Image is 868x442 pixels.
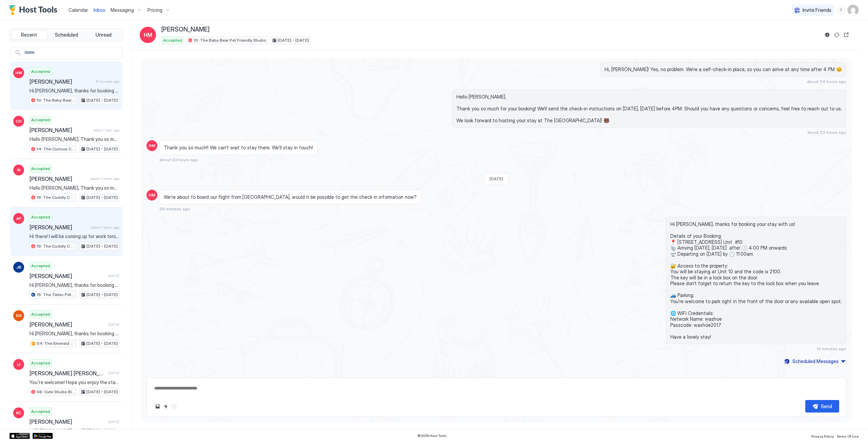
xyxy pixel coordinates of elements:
[16,264,21,270] span: JB
[37,292,75,298] span: 15: The Tallac Pet Friendly Studio
[807,79,846,84] span: about 24 hours ago
[164,194,417,200] span: We’re about to board our flight from [GEOGRAPHIC_DATA], would it be possible to get the check in ...
[161,26,210,34] span: [PERSON_NAME]
[833,31,841,39] button: Sync reservation
[68,7,88,13] span: Calendar
[605,66,842,72] span: Hi, [PERSON_NAME]! Yes, no problem. We're a self-check-in place, so you can arrive at any time af...
[29,418,106,425] span: [PERSON_NAME]
[29,185,119,191] span: Hello [PERSON_NAME], Thank you so much for your booking! We'll send the check-in instructions [DA...
[9,433,30,439] a: App Store
[108,371,119,375] span: [DATE]
[9,28,123,41] div: tab-group
[86,389,118,395] span: [DATE] - [DATE]
[816,346,846,351] span: 10 minutes ago
[111,7,134,13] span: Messaging
[144,31,152,39] span: HM
[86,243,118,249] span: [DATE] - [DATE]
[33,433,53,439] a: Google Play Store
[811,432,834,439] a: Privacy Policy
[805,400,839,413] button: Send
[792,358,839,365] div: Scheduled Messages
[670,221,842,340] span: Hi [PERSON_NAME], thanks for booking your stay with us! Details of your Booking: 📍 [STREET_ADDRES...
[86,97,118,103] span: [DATE] - [DATE]
[16,118,22,124] span: CH
[86,194,118,201] span: [DATE] - [DATE]
[29,331,119,337] span: Hi [PERSON_NAME], thanks for booking your stay with us! Details of your Booking: 📍 [STREET_ADDRES...
[29,224,88,231] span: [PERSON_NAME]
[9,5,60,15] a: Host Tools Logo
[29,127,91,133] span: [PERSON_NAME]
[490,176,503,181] span: [DATE]
[21,32,37,38] span: Recent
[108,420,119,424] span: [DATE]
[85,30,121,40] button: Unread
[149,143,155,149] span: HM
[96,79,119,84] span: 10 minutes ago
[803,7,831,13] span: Invite Friends
[194,37,266,43] span: 10: The Baby Bear Pet Friendly Studio
[37,97,75,103] span: 10: The Baby Bear Pet Friendly Studio
[278,37,309,43] span: [DATE] - [DATE]
[37,340,75,346] span: 04: The Emerald Bay Pet Friendly Studio
[86,340,118,346] span: [DATE] - [DATE]
[837,6,845,14] div: menu
[149,192,155,198] span: HM
[164,145,313,151] span: Thank you so much!! We can’t wait to stay there. We’ll stay in touch!
[37,146,75,152] span: 14: The Curious Cub Pet Friendly Studio
[96,32,112,38] span: Unread
[29,428,119,434] span: Hi [PERSON_NAME] and [PERSON_NAME], Just checked out... thanks so much for the lovely stay! Every...
[37,194,75,201] span: 16: The Cuddly Cub Studio
[31,360,50,366] span: Accepted
[16,313,22,319] span: DR
[783,357,846,366] button: Scheduled Messages
[29,136,119,142] span: Hello [PERSON_NAME], Thank you so much for your booking! We'll send the check-in instructions [DA...
[848,5,859,16] div: User profile
[159,206,190,211] span: 28 minutes ago
[48,30,84,40] button: Scheduled
[108,274,119,278] span: [DATE]
[91,225,119,230] span: about 7 hours ago
[29,273,106,279] span: [PERSON_NAME]
[29,78,93,85] span: [PERSON_NAME]
[86,146,118,152] span: [DATE] - [DATE]
[11,30,47,40] button: Recent
[21,47,122,59] input: Input Field
[17,361,20,367] span: IJ
[37,389,75,395] span: 08: Cute Studio Bike to Beach
[163,37,182,43] span: Accepted
[31,214,50,220] span: Accepted
[811,434,834,438] span: Privacy Policy
[417,434,447,438] span: © 2025 Host Tools
[68,6,88,14] a: Calendar
[31,263,50,269] span: Accepted
[456,94,842,124] span: Hello [PERSON_NAME], Thank you so much for your booking! We'll send the check-in instructions on ...
[162,402,170,411] button: Quick reply
[147,7,162,13] span: Pricing
[94,7,105,13] span: Inbox
[17,167,21,173] span: IK
[37,243,75,249] span: 16: The Cuddly Cub Studio
[31,408,50,415] span: Accepted
[842,31,850,39] button: Open reservation
[31,166,50,172] span: Accepted
[154,402,162,411] button: Upload image
[29,88,119,94] span: Hi [PERSON_NAME], thanks for booking your stay with us! Details of your Booking: 📍 [STREET_ADDRES...
[55,32,78,38] span: Scheduled
[31,68,50,75] span: Accepted
[86,292,118,298] span: [DATE] - [DATE]
[29,321,106,328] span: [PERSON_NAME]
[29,282,119,288] span: Hi [PERSON_NAME], thanks for booking your stay with us! Details of your Booking: 📍 [STREET_ADDRES...
[31,311,50,317] span: Accepted
[93,128,119,132] span: about 1 hour ago
[16,410,21,416] span: KC
[29,175,88,182] span: [PERSON_NAME]
[29,370,106,377] span: [PERSON_NAME] [PERSON_NAME]
[159,157,198,162] span: about 23 hours ago
[836,432,859,439] a: Terms Of Use
[15,70,22,76] span: HM
[823,31,831,39] button: Reservation information
[91,176,119,181] span: about 4 hours ago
